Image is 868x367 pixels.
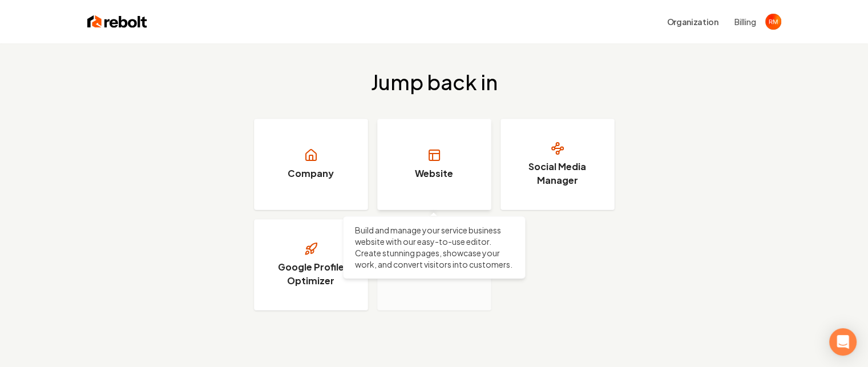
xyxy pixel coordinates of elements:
a: Social Media Manager [500,119,615,210]
p: Build and manage your service business website with our easy-to-use editor. Create stunning pages... [355,224,514,270]
button: Organization [660,11,725,32]
h3: Google Profile Optimizer [268,260,354,288]
img: Rance Millican [765,14,781,30]
a: Company [254,119,368,210]
div: Open Intercom Messenger [829,328,857,356]
h3: Company [288,167,334,180]
img: Rebolt Logo [87,14,147,30]
button: Billing [734,16,756,27]
h3: Website [415,167,453,180]
a: Website [377,119,491,210]
h2: Jump back in [371,71,498,94]
button: Open user button [765,14,781,30]
h3: Social Media Manager [515,160,600,187]
a: Google Profile Optimizer [254,219,368,310]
